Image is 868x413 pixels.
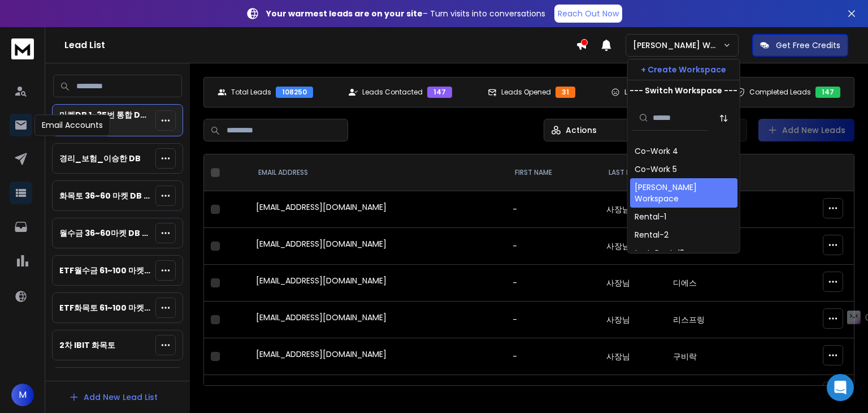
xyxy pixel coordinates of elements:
div: 108250 [276,87,313,98]
p: Leads Contacted [362,88,423,97]
div: Open Intercom Messenger [827,374,854,401]
td: 리스프링 [666,302,789,338]
p: Total Leads [231,88,271,97]
div: [EMAIL_ADDRESS][DOMAIN_NAME] [256,238,499,254]
div: Co-Work 4 [635,145,678,157]
button: M [11,384,34,406]
a: Reach Out Now [554,5,622,23]
div: [PERSON_NAME] Workspace [635,182,733,204]
p: 화목토 36~60 마켓 DB 58,381([DATE] 리드 제외) [59,190,151,201]
p: Actions [566,124,597,136]
p: --- Switch Workspace --- [630,85,737,96]
p: – Turn visits into conversations [266,8,545,19]
div: [EMAIL_ADDRESS][DOMAIN_NAME] [256,275,499,291]
p: 2차 IBIT 화목토 [59,339,115,351]
p: 마켓DB 1~35번 통합 DB(리운 Verification후) [59,109,151,121]
p: Completed Leads [749,88,811,97]
td: 사장님 [600,191,666,228]
td: 봄날 [666,375,789,412]
div: Rental-1 [635,211,666,222]
td: 구비락 [666,338,789,375]
p: 경리_보험_이승한 DB [59,153,141,164]
p: [PERSON_NAME] Workspace [633,40,723,51]
div: [EMAIL_ADDRESS][DOMAIN_NAME] [256,201,499,217]
div: Email Accounts [34,114,110,136]
div: 147 [815,87,840,98]
p: Reach Out Now [558,8,619,19]
button: + Create Workspace [628,59,740,80]
td: 사장님 [600,338,666,375]
div: Co-Work 5 [635,164,677,175]
button: Add New Lead List [60,386,167,408]
div: [EMAIL_ADDRESS][DOMAIN_NAME] [256,312,499,328]
p: ETF월수금 61~100 마켓DB 1번(4만) DAB [59,265,151,276]
td: 사장님 [600,265,666,302]
p: ETF화목토 61~100 마켓DB 2번(10만) DB [59,302,151,313]
td: - [506,265,600,302]
th: LAST NAME [600,154,666,191]
h1: Lead List [64,38,576,52]
p: Leads Bounced [624,88,679,97]
td: - [506,375,600,412]
div: 147 [427,87,452,98]
div: 31 [555,87,575,98]
img: logo [11,38,34,59]
td: - [506,191,600,228]
td: - [506,302,600,338]
td: - [506,228,600,265]
td: - [506,338,600,375]
td: 사장님 [600,302,666,338]
p: + Create Workspace [641,64,726,75]
th: FIRST NAME [506,154,600,191]
th: EMAIL ADDRESS [249,154,506,191]
div: Rental-2 [635,229,669,240]
td: 사장님 [600,375,666,412]
p: 월수금 36~60마켓 DB 58,315(중복리드 재외) [59,227,151,239]
td: 사장님 [600,228,666,265]
button: Get Free Credits [752,34,848,57]
p: Leads Opened [501,88,551,97]
p: Get Free Credits [776,40,840,51]
td: 디에스 [666,265,789,302]
strong: Your warmest leads are on your site [266,8,423,19]
button: Sort by Sort A-Z [713,107,735,130]
div: test-Rental3 [635,247,684,259]
div: [EMAIL_ADDRESS][DOMAIN_NAME] [256,349,499,364]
